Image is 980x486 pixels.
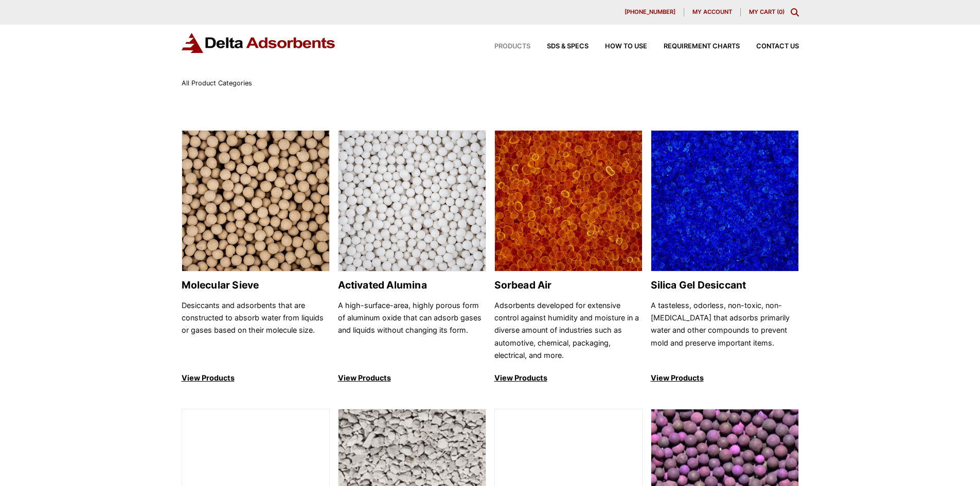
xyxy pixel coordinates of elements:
[749,8,785,15] a: My Cart (0)
[589,43,647,50] a: How to Use
[651,372,799,384] p: View Products
[182,79,252,87] span: All Product Categories
[182,279,330,291] h2: Molecular Sieve
[494,299,643,362] p: Adsorbents developed for extensive control against humidity and moisture in a diverse amount of i...
[494,372,643,384] p: View Products
[651,131,798,272] img: Silica Gel Desiccant
[756,43,799,50] span: Contact Us
[647,43,740,50] a: Requirement Charts
[791,8,799,16] div: Toggle Modal Content
[338,131,486,272] img: Activated Alumina
[605,43,647,50] span: How to Use
[530,43,589,50] a: SDS & SPECS
[651,279,799,291] h2: Silica Gel Desiccant
[740,43,799,50] a: Contact Us
[684,8,741,16] a: My account
[494,279,643,291] h2: Sorbead Air
[494,130,643,385] a: Sorbead Air Sorbead Air Adsorbents developed for extensive control against humidity and moisture ...
[547,43,589,50] span: SDS & SPECS
[495,131,642,272] img: Sorbead Air
[182,299,330,362] p: Desiccants and adsorbents that are constructed to absorb water from liquids or gases based on the...
[338,299,486,362] p: A high-surface-area, highly porous form of aluminum oxide that can adsorb gases and liquids witho...
[664,43,740,50] span: Requirement Charts
[182,33,336,53] img: Delta Adsorbents
[338,279,486,291] h2: Activated Alumina
[182,131,329,272] img: Molecular Sieve
[779,8,782,15] span: 0
[651,299,799,362] p: A tasteless, odorless, non-toxic, non-[MEDICAL_DATA] that adsorbs primarily water and other compo...
[338,130,486,385] a: Activated Alumina Activated Alumina A high-surface-area, highly porous form of aluminum oxide tha...
[692,9,732,15] span: My account
[494,43,530,50] span: Products
[182,372,330,384] p: View Products
[616,8,684,16] a: [PHONE_NUMBER]
[625,9,675,15] span: [PHONE_NUMBER]
[651,130,799,385] a: Silica Gel Desiccant Silica Gel Desiccant A tasteless, odorless, non-toxic, non-[MEDICAL_DATA] th...
[182,130,330,385] a: Molecular Sieve Molecular Sieve Desiccants and adsorbents that are constructed to absorb water fr...
[338,372,486,384] p: View Products
[478,43,530,50] a: Products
